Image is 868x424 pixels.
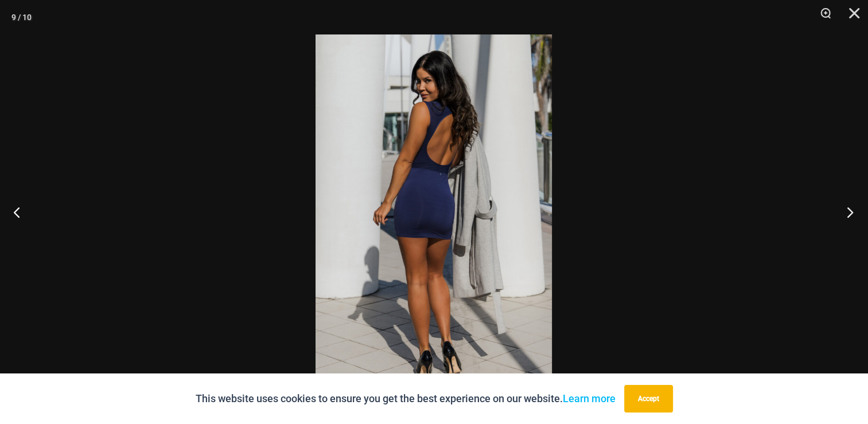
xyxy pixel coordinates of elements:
[196,390,616,407] p: This website uses cookies to ensure you get the best experience on our website.
[11,9,32,26] div: 9 / 10
[316,34,552,390] img: Desire Me Navy 5192 Dress 03
[563,392,616,404] a: Learn more
[624,385,673,413] button: Accept
[825,183,868,241] button: Next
